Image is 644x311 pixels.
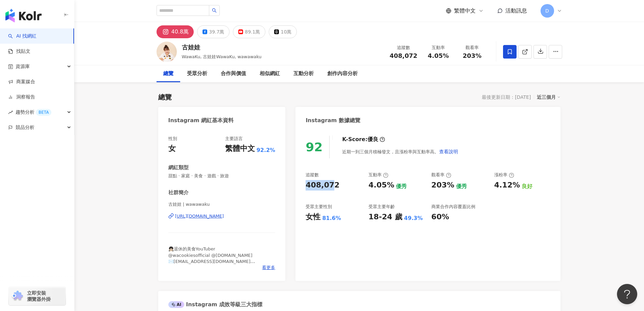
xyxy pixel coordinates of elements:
[522,183,532,190] div: 良好
[260,70,280,78] div: 相似網紅
[368,180,394,191] div: 4.05%
[11,291,24,302] img: chrome extension
[262,265,275,271] span: 看更多
[306,204,332,210] div: 受眾主要性別
[163,70,173,78] div: 總覽
[8,79,35,85] a: 商案媒合
[168,173,276,179] span: 甜點 · 家庭 · 美食 · 遊戲 · 旅遊
[225,143,255,154] div: 繁體中文
[306,212,320,222] div: 女性
[168,143,176,154] div: 女
[431,212,449,222] div: 60%
[617,284,637,304] iframe: Help Scout Beacon - Open
[16,59,30,74] span: 資源庫
[293,70,314,78] div: 互動分析
[426,44,451,51] div: 互動率
[342,136,385,143] div: K-Score :
[245,27,260,37] div: 89.1萬
[168,301,262,308] div: Instagram 成效等級三大指標
[390,44,418,51] div: 追蹤數
[8,110,13,115] span: rise
[168,301,185,308] div: AI
[9,287,66,305] a: chrome extension立即安裝 瀏覽器外掛
[368,204,395,210] div: 受眾主要年齡
[209,27,224,37] div: 39.7萬
[168,189,189,196] div: 社群簡介
[168,201,276,207] span: 古娃娃 | wawawaku
[306,180,339,191] div: 408,072
[281,27,291,37] div: 10萬
[269,25,297,38] button: 10萬
[431,204,475,210] div: 商業合作內容覆蓋比例
[5,9,42,22] img: logo
[390,52,418,59] span: 408,072
[182,43,262,51] div: 古娃娃
[168,213,276,219] a: [URL][DOMAIN_NAME]
[367,136,378,143] div: 優良
[168,246,255,270] span: 👧🏻退休的美食YouTuber @wacookiesofficial @[DOMAIN_NAME] ✉️[EMAIL_ADDRESS][DOMAIN_NAME] ﹏atojet過濾蓮蓬頭開團中﹏
[431,180,454,191] div: 203%
[494,172,514,178] div: 漲粉率
[368,172,388,178] div: 互動率
[16,105,51,120] span: 趨勢分析
[168,136,177,142] div: 性別
[439,149,458,154] span: 查看說明
[431,172,451,178] div: 觀看率
[404,215,423,222] div: 49.3%
[454,7,476,15] span: 繁體中文
[168,117,234,124] div: Instagram 網紅基本資料
[197,25,230,38] button: 39.7萬
[36,109,51,116] div: BETA
[342,145,458,158] div: 近期一到三個月積極發文，且漲粉率與互動率高。
[221,70,246,78] div: 合作與價值
[8,33,37,40] a: searchAI 找網紅
[494,180,520,191] div: 4.12%
[505,7,527,14] span: 活動訊息
[157,42,177,62] img: KOL Avatar
[439,145,458,158] button: 查看說明
[459,44,485,51] div: 觀看率
[187,70,207,78] div: 受眾分析
[545,7,549,15] span: D
[225,136,243,142] div: 主要語言
[327,70,358,78] div: 創作內容分析
[306,172,319,178] div: 追蹤數
[428,52,449,59] span: 4.05%
[322,215,341,222] div: 81.6%
[306,140,323,154] div: 92
[27,290,51,302] span: 立即安裝 瀏覽器外掛
[456,183,467,190] div: 優秀
[396,183,407,190] div: 優秀
[8,94,35,101] a: 洞察報告
[463,52,482,59] span: 203%
[16,120,34,135] span: 競品分析
[212,8,217,13] span: search
[175,213,224,219] div: [URL][DOMAIN_NAME]
[233,25,265,38] button: 89.1萬
[482,94,531,100] div: 最後更新日期：[DATE]
[537,93,560,102] div: 近三個月
[306,117,360,124] div: Instagram 數據總覽
[171,27,189,37] div: 40.8萬
[158,92,172,102] div: 總覽
[8,48,30,55] a: 找貼文
[168,164,189,171] div: 網紅類型
[368,212,402,222] div: 18-24 歲
[257,147,276,154] span: 92.2%
[182,54,262,59] span: WawaKu, 古娃娃WawaKu, wawawaku
[157,25,194,38] button: 40.8萬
